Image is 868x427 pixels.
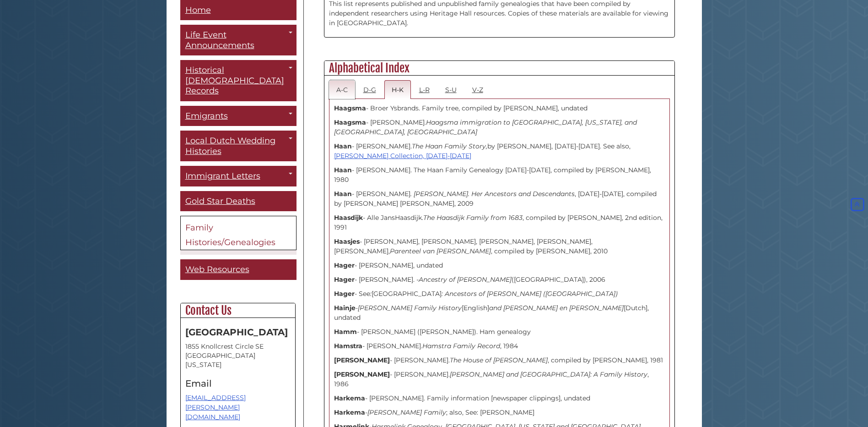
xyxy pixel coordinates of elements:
a: Family Histories/Genealogies [180,216,297,251]
p: - Alle JansHaasdijk. , compiled by [PERSON_NAME], 2nd edition, 1991 [334,213,665,232]
p: - Broer Ysbrands. Family tree, compiled by [PERSON_NAME], undated [334,104,665,113]
strong: Hager [334,275,355,284]
a: H-K [384,80,411,99]
a: A-C [329,80,355,99]
strong: Hager [334,261,355,269]
a: Back to Top [849,200,866,208]
i: Hamstra Family Record [422,342,500,350]
span: Emigrants [185,111,228,121]
strong: [GEOGRAPHIC_DATA] [185,327,288,338]
span: Family Histories/Genealogies [185,223,275,248]
h2: Alphabetical Index [324,61,674,76]
strong: Haagsma [334,104,366,112]
i: [PERSON_NAME] and [GEOGRAPHIC_DATA]: [450,370,592,378]
span: Local Dutch Wedding Histories [185,136,275,157]
h2: Contact Us [181,303,295,318]
strong: Haan [334,190,352,198]
a: S-U [438,80,464,99]
p: - [PERSON_NAME] ([PERSON_NAME]). Ham genealogy [334,327,665,337]
i: A Family History [593,370,647,378]
i: [PERSON_NAME] [437,247,491,255]
p: - [PERSON_NAME]. [334,118,665,137]
strong: [PERSON_NAME] [334,370,390,378]
p: - [PERSON_NAME]. Family information [newspaper clippings], undated [334,394,665,403]
strong: Haasdijk [334,213,363,222]
address: 1855 Knollcrest Circle SE [GEOGRAPHIC_DATA][US_STATE] [185,342,291,369]
span: Web Resources [185,265,249,275]
strong: [PERSON_NAME] [334,356,390,364]
span: Gold Star Deaths [185,196,255,206]
strong: Harkema [334,394,365,402]
i: and [PERSON_NAME] en [PERSON_NAME] [489,304,624,312]
a: Life Event Announcements [180,25,297,56]
i: [PERSON_NAME] Family [367,408,446,416]
a: L-R [412,80,437,99]
strong: Hager [334,290,355,298]
p: - [PERSON_NAME]. - ([GEOGRAPHIC_DATA]), 2006 [334,275,665,285]
i: The Haasdijk Family from 1683 [423,213,523,222]
p: - [PERSON_NAME]. , 1986 [334,370,665,389]
strong: Hamm [334,328,357,336]
span: Immigrant Letters [185,171,260,181]
strong: Haagsma [334,118,366,126]
p: - ; also, See: [PERSON_NAME] [334,408,665,417]
p: - [PERSON_NAME], [PERSON_NAME], [PERSON_NAME], [PERSON_NAME], [PERSON_NAME], , compiled by [PERSO... [334,237,665,256]
span: Historical [DEMOGRAPHIC_DATA] Records [185,66,284,96]
a: Gold Star Deaths [180,191,297,212]
i: Ancestry of [PERSON_NAME] [419,275,512,284]
strong: Harkema [334,408,365,416]
i: : [370,290,372,298]
strong: Haan [334,142,352,150]
strong: Hamstra [334,342,362,350]
a: D-G [356,80,383,99]
p: - [English] [Dutch], undated [334,303,665,323]
p: - See [GEOGRAPHIC_DATA] [334,289,665,299]
i: Her Ancestors and Descendants [471,190,575,198]
p: - [PERSON_NAME]. The Haan Family Genealogy [DATE]-[DATE], compiled by [PERSON_NAME], 1980 [334,165,665,185]
i: . [PERSON_NAME]. [410,190,469,198]
a: Emigrants [180,106,297,126]
i: The House of [PERSON_NAME] [450,356,548,364]
p: - [PERSON_NAME], undated [334,261,665,270]
strong: Hainje [334,304,356,312]
a: Immigrant Letters [180,166,297,187]
p: - [PERSON_NAME] , [DATE]-[DATE], compiled by [PERSON_NAME] [PERSON_NAME], 2009 [334,189,665,208]
a: V-Z [465,80,491,99]
a: [EMAIL_ADDRESS][PERSON_NAME][DOMAIN_NAME] [185,394,246,421]
i: The Haan Family Story, [412,142,487,150]
i: Haagsma immigration to [GEOGRAPHIC_DATA], [US_STATE], and [GEOGRAPHIC_DATA], [GEOGRAPHIC_DATA] [334,118,637,136]
a: Historical [DEMOGRAPHIC_DATA] Records [180,60,297,102]
span: Home [185,5,211,15]
p: - [PERSON_NAME]. , 1984 [334,341,665,351]
p: - [PERSON_NAME]. , compiled by [PERSON_NAME], 1981 [334,356,665,365]
strong: Haasjes [334,237,360,246]
a: Local Dutch Wedding Histories [180,131,297,162]
a: Web Resources [180,260,297,280]
p: - [PERSON_NAME]. by [PERSON_NAME], [DATE]-[DATE]. See also, [334,142,665,161]
a: [PERSON_NAME] Collection, [DATE]-[DATE] [334,152,471,160]
h4: Email [185,378,291,389]
span: Life Event Announcements [185,30,254,51]
i: [PERSON_NAME] Family History [358,304,462,312]
strong: Haan [334,166,352,174]
i: Parenteel van [390,247,435,255]
i: : Ancestors of [PERSON_NAME] ([GEOGRAPHIC_DATA]) [442,290,618,298]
